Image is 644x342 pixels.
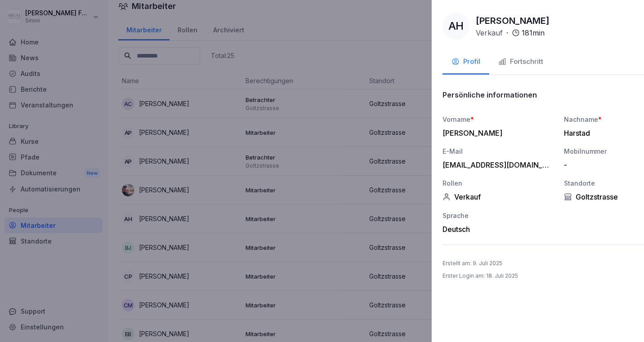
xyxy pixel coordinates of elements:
[476,27,545,38] div: ·
[443,178,555,188] div: Rollen
[489,50,552,75] button: Fortschritt
[443,115,555,124] div: Vorname
[443,90,537,99] p: Persönliche informationen
[443,129,550,138] div: [PERSON_NAME]
[443,272,518,280] p: Erster Login am : 18. Juli 2025
[476,14,550,27] p: [PERSON_NAME]
[522,27,545,38] p: 181 min
[443,225,555,234] div: Deutsch
[452,57,480,67] div: Profil
[443,192,555,201] div: Verkauf
[443,160,550,169] div: [EMAIL_ADDRESS][DOMAIN_NAME]
[443,211,555,220] div: Sprache
[443,50,489,75] button: Profil
[443,147,555,156] div: E-Mail
[443,13,470,40] div: AH
[443,259,502,267] p: Erstellt am : 9. Juli 2025
[498,57,543,67] div: Fortschritt
[476,27,503,38] p: Verkauf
